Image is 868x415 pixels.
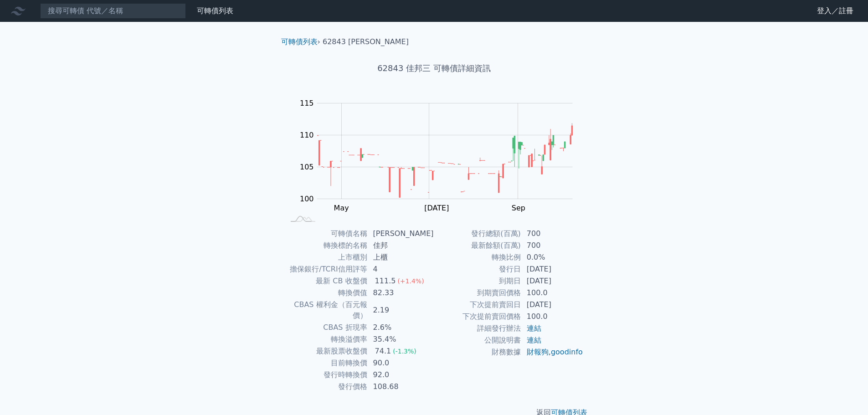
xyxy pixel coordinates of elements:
[300,163,314,171] tspan: 105
[434,251,521,263] td: 轉換比例
[397,277,424,285] span: (+1.4%)
[285,251,368,263] td: 上市櫃別
[434,346,521,358] td: 財務數據
[368,228,434,240] td: [PERSON_NAME]
[424,204,449,212] tspan: [DATE]
[368,287,434,299] td: 82.33
[434,240,521,251] td: 最新餘額(百萬)
[368,240,434,251] td: 佳邦
[285,299,368,322] td: CBAS 權利金（百元報價）
[300,99,314,108] tspan: 115
[285,322,368,333] td: CBAS 折現率
[295,99,586,212] g: Chart
[434,263,521,275] td: 發行日
[285,287,368,299] td: 轉換價值
[368,333,434,345] td: 35.4%
[368,251,434,263] td: 上櫃
[551,348,583,356] a: goodinfo
[521,228,584,240] td: 700
[285,369,368,381] td: 發行時轉換價
[521,263,584,275] td: [DATE]
[197,6,233,15] a: 可轉債列表
[527,324,541,333] a: 連結
[285,345,368,357] td: 最新股票收盤價
[368,357,434,369] td: 90.0
[373,346,393,357] div: 74.1
[434,228,521,240] td: 發行總額(百萬)
[521,287,584,299] td: 100.0
[300,131,314,139] tspan: 110
[521,311,584,323] td: 100.0
[434,299,521,311] td: 下次提前賣回日
[434,275,521,287] td: 到期日
[527,336,541,344] a: 連結
[434,311,521,323] td: 下次提前賣回價格
[527,348,549,356] a: 財報狗
[393,348,416,355] span: (-1.3%)
[368,299,434,322] td: 2.19
[285,381,368,393] td: 發行價格
[285,263,368,275] td: 擔保銀行/TCRI信用評等
[281,36,320,47] li: ›
[373,276,398,287] div: 111.5
[822,371,868,415] div: 聊天小工具
[521,346,584,358] td: ,
[274,62,595,75] h1: 62843 佳邦三 可轉債詳細資訊
[512,204,525,212] tspan: Sep
[521,275,584,287] td: [DATE]
[521,251,584,263] td: 0.0%
[368,263,434,275] td: 4
[810,4,861,18] a: 登入／註冊
[434,287,521,299] td: 到期賣回價格
[323,36,409,47] li: 62843 [PERSON_NAME]
[285,333,368,345] td: 轉換溢價率
[368,369,434,381] td: 92.0
[285,240,368,251] td: 轉換標的名稱
[368,322,434,333] td: 2.6%
[822,371,868,415] iframe: Chat Widget
[434,323,521,334] td: 詳細發行辦法
[434,334,521,346] td: 公開說明書
[368,381,434,393] td: 108.68
[285,357,368,369] td: 目前轉換價
[334,204,349,212] tspan: May
[521,240,584,251] td: 700
[300,195,314,203] tspan: 100
[281,37,318,46] a: 可轉債列表
[521,299,584,311] td: [DATE]
[285,275,368,287] td: 最新 CB 收盤價
[40,3,186,19] input: 搜尋可轉債 代號／名稱
[285,228,368,240] td: 可轉債名稱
